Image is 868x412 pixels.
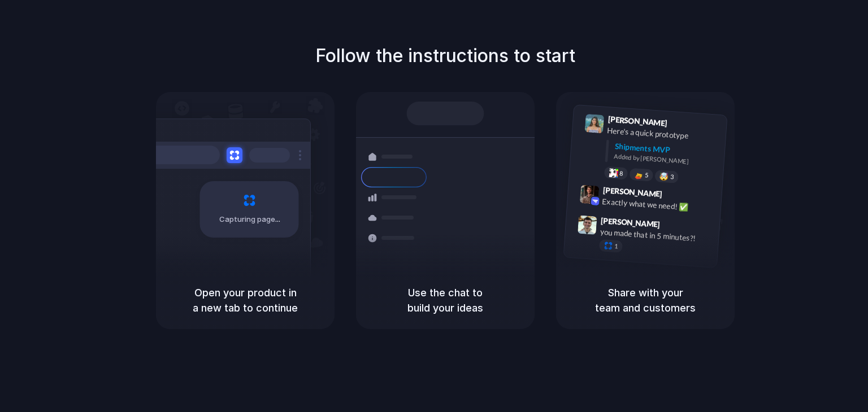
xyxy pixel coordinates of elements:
div: Exactly what we need! ✅ [602,195,715,214]
div: 🤯 [659,172,669,181]
span: 9:42 AM [666,189,689,203]
div: Here's a quick prototype [607,124,720,143]
span: Capturing page [219,214,282,225]
h5: Share with your team and customers [570,285,721,315]
span: 3 [670,173,674,179]
span: 8 [619,170,623,176]
div: Shipments MVP [614,140,719,159]
span: 1 [614,243,618,249]
span: 9:47 AM [663,220,687,233]
h5: Use the chat to build your ideas [370,285,521,315]
h5: Open your product in a new tab to continue [170,285,321,315]
span: 9:41 AM [671,118,694,132]
span: [PERSON_NAME] [607,113,667,129]
span: [PERSON_NAME] [601,214,661,230]
span: 5 [645,172,649,178]
h1: Follow the instructions to start [315,42,575,69]
div: you made that in 5 minutes?! [600,226,713,245]
div: Added by [PERSON_NAME] [614,151,718,168]
span: [PERSON_NAME] [602,183,662,200]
